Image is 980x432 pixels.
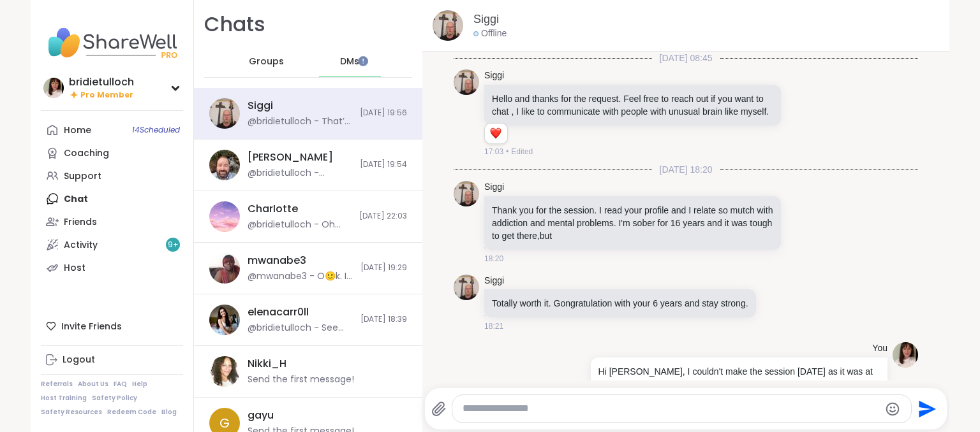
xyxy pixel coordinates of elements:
[248,408,274,422] div: gayu
[168,240,179,250] span: 9 +
[248,202,298,216] div: CharIotte
[454,181,479,206] img: https://sharewell-space-live.sfo3.digitaloceanspaces.com/user-generated/8bfb48b4-8256-496b-ae24-b...
[64,239,98,252] div: Activity
[652,52,720,64] span: [DATE] 08:45
[248,115,352,128] div: @bridietulloch - That’s fantastic about your daughters being creative and you performing in a con...
[360,108,407,119] span: [DATE] 19:56
[359,211,407,222] span: [DATE] 22:03
[433,10,463,41] img: https://sharewell-space-live.sfo3.digitaloceanspaces.com/user-generated/8bfb48b4-8256-496b-ae24-b...
[41,349,183,371] a: Logout
[209,150,240,180] img: https://sharewell-space-live.sfo3.digitaloceanspaces.com/user-generated/3d855412-782e-477c-9099-c...
[248,167,352,180] div: @bridietulloch - Sometimes it’s nice when there are just a few of you, especially when you are au...
[652,163,720,176] span: [DATE] 18:20
[64,216,97,229] div: Friends
[209,201,240,232] img: https://sharewell-space-live.sfo3.digitaloceanspaces.com/user-generated/fd58755a-3f77-49e7-8929-f...
[893,342,918,368] img: https://sharewell-space-live.sfo3.digitaloceanspaces.com/user-generated/f4be022b-9d23-4718-9520-a...
[492,297,748,310] p: Totally worth it. Gongratulation with your 6 years and stay strong.
[92,394,137,403] a: Safety Policy
[41,119,183,141] a: Home14Scheduled
[64,170,101,183] div: Support
[492,92,773,118] p: Hello and thanks for the request. Feel free to reach out if you want to chat , I like to communic...
[912,394,940,423] button: Send
[484,146,503,157] span: 17:03
[885,401,900,417] button: Emoji picker
[209,98,240,129] img: https://sharewell-space-live.sfo3.digitaloceanspaces.com/user-generated/8bfb48b4-8256-496b-ae24-b...
[63,354,95,366] div: Logout
[473,27,507,40] div: Offline
[41,380,73,389] a: Referrals
[598,365,880,416] p: Hi [PERSON_NAME], I couldn't make the session [DATE] as it was at 5pm and I got home from work bu...
[248,357,286,371] div: Nikki_H
[114,380,127,389] a: FAQ
[248,322,353,335] div: @bridietulloch - See you [DATE] and thank you. I am away next week to [PERSON_NAME] so will miss ...
[360,263,407,273] span: [DATE] 19:29
[454,69,479,95] img: https://sharewell-space-live.sfo3.digitaloceanspaces.com/user-generated/8bfb48b4-8256-496b-ae24-b...
[161,408,177,417] a: Blog
[492,204,773,242] p: Thank you for the session. I read your profile and I relate so mutch with addiction and mental pr...
[511,146,533,157] span: Edited
[360,159,407,170] span: [DATE] 19:54
[209,305,240,335] img: https://sharewell-space-live.sfo3.digitaloceanspaces.com/user-generated/200369d6-9b8a-4542-896f-b...
[872,342,887,355] h4: You
[484,69,504,82] a: Siggi
[248,305,309,319] div: elenacarr0ll
[360,314,407,325] span: [DATE] 18:39
[41,408,102,417] a: Safety Resources
[107,408,156,417] a: Redeem Code
[41,394,87,403] a: Host Training
[80,90,133,101] span: Pro Member
[248,219,352,231] div: @bridietulloch - Oh wow, thank you. I will definitely join you. I need to regulate every day just...
[473,11,499,27] a: Siggi
[41,141,183,164] a: Coaching
[132,125,180,135] span: 14 Scheduled
[41,315,183,338] div: Invite Friends
[204,10,265,39] h1: Chats
[69,75,134,89] div: bridietulloch
[41,20,183,65] img: ShareWell Nav Logo
[132,380,147,389] a: Help
[248,270,353,283] div: @mwanabe3 - O🙂k. I understand. Thanks for letting me know.
[485,124,507,144] div: Reaction list
[484,253,503,264] span: 18:20
[463,402,879,415] textarea: Type your message
[41,233,183,256] a: Activity9+
[41,164,183,187] a: Support
[64,124,91,137] div: Home
[489,129,502,139] button: Reactions: love
[249,55,284,68] span: Groups
[248,99,273,113] div: Siggi
[358,56,368,66] iframe: Spotlight
[64,262,85,275] div: Host
[209,356,240,387] img: https://sharewell-space-live.sfo3.digitaloceanspaces.com/user-generated/7c4383e9-6cdd-4f03-8b22-1...
[248,373,354,386] div: Send the first message!
[454,275,479,300] img: https://sharewell-space-live.sfo3.digitaloceanspaces.com/user-generated/8bfb48b4-8256-496b-ae24-b...
[41,256,183,279] a: Host
[248,150,333,164] div: [PERSON_NAME]
[64,147,109,160] div: Coaching
[340,55,359,68] span: DMs
[209,253,240,284] img: https://sharewell-space-live.sfo3.digitaloceanspaces.com/user-generated/9fbf7a64-48f2-478d-8495-d...
[484,181,504,194] a: Siggi
[43,78,64,98] img: bridietulloch
[484,320,503,332] span: 18:21
[248,254,306,268] div: mwanabe3
[41,210,183,233] a: Friends
[484,275,504,287] a: Siggi
[78,380,108,389] a: About Us
[506,146,509,157] span: •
